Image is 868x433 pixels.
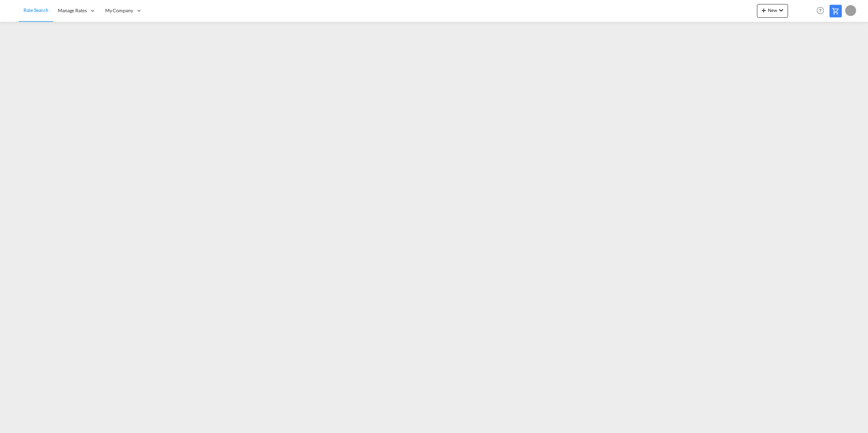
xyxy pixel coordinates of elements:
span: My Company [105,7,133,14]
div: Help [815,5,830,17]
md-icon: icon-chevron-down [777,6,785,14]
button: icon-plus 400-fgNewicon-chevron-down [757,4,788,18]
md-icon: icon-plus 400-fg [760,6,768,14]
span: Help [815,5,826,16]
span: Manage Rates [58,7,87,14]
span: Rate Search [23,7,48,13]
span: New [760,7,785,13]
